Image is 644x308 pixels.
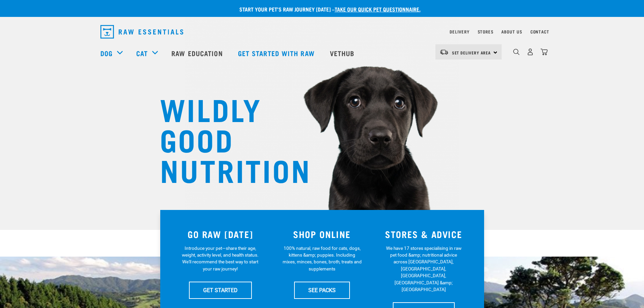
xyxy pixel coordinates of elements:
[95,22,549,41] nav: dropdown navigation
[323,40,363,67] a: Vethub
[335,7,421,10] a: take our quick pet questionnaire.
[294,282,350,299] a: SEE PACKS
[439,49,449,55] img: van-moving.png
[501,30,522,33] a: About Us
[450,30,469,33] a: Delivery
[384,245,463,293] p: We have 17 stores specialising in raw pet food &amp; nutritional advice across [GEOGRAPHIC_DATA],...
[189,282,252,299] a: GET STARTED
[165,40,231,67] a: Raw Education
[136,48,148,58] a: Cat
[160,93,295,184] h1: WILDLY GOOD NUTRITION
[377,229,471,239] h3: STORES & ADVICE
[527,48,534,55] img: user.png
[478,30,494,33] a: Stores
[100,48,113,58] a: Dog
[541,48,548,55] img: home-icon@2x.png
[174,229,267,239] h3: GO RAW [DATE]
[275,229,369,239] h3: SHOP ONLINE
[100,25,183,39] img: Raw Essentials Logo
[452,51,491,54] span: Set Delivery Area
[513,49,520,55] img: home-icon-1@2x.png
[282,245,362,273] p: 100% natural, raw food for cats, dogs, kittens &amp; puppies. Including mixes, minces, bones, bro...
[231,40,323,67] a: Get started with Raw
[181,245,260,273] p: Introduce your pet—share their age, weight, activity level, and health status. We'll recommend th...
[530,30,549,33] a: Contact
